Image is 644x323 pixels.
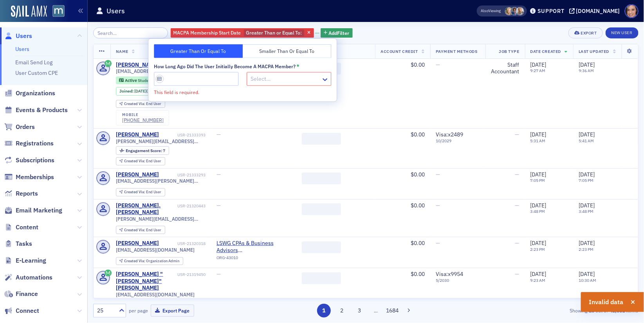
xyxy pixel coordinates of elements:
button: Upload attachment [37,257,43,263]
span: Users [16,32,32,40]
button: Export [568,27,603,38]
span: E-Learning [16,256,46,265]
time: 10:30 AM [579,278,596,283]
span: Add Filter [329,29,350,36]
span: Registrations [16,139,54,148]
a: E-Learning [4,256,46,265]
span: Account Credit [381,49,418,54]
strong: User Roles - Assigning Permissions to a Role and assigning a Role to a User. [32,34,114,57]
button: Greater Than or Equal To [154,44,243,58]
span: ‌ [302,172,341,184]
div: End User [124,190,161,194]
time: 3:48 PM [530,209,545,214]
div: Created Via: End User [116,100,165,108]
span: — [515,131,520,138]
div: Export [581,31,597,35]
div: Support [538,7,565,15]
div: Created Via: End User [116,157,165,165]
a: [PERSON_NAME].[PERSON_NAME] [116,202,176,216]
span: $0.00 [411,61,425,68]
a: New User [606,27,639,38]
span: Chris Dougherty [511,7,519,15]
button: [DOMAIN_NAME] [569,8,623,14]
a: [PERSON_NAME] "[PERSON_NAME]" [PERSON_NAME] [116,271,176,292]
span: $0.00 [411,202,425,209]
span: Subscriptions [16,156,54,165]
a: Users [15,45,29,53]
span: Automations [16,273,52,282]
span: — [515,202,520,209]
label: This field is required. [154,89,199,96]
a: Reports [4,189,38,198]
span: Student Member [138,78,169,83]
button: Gif picker [25,257,31,263]
span: $0.00 [411,270,425,278]
span: [DATE] [530,131,547,138]
a: View Homepage [47,5,65,18]
span: — [216,171,221,178]
button: go back [5,3,20,18]
div: Created Via: Organization Admin [116,257,183,265]
div: Created Via: End User [116,188,165,196]
span: Memberships [16,173,54,181]
span: Content [16,223,38,232]
a: [PERSON_NAME] [116,171,159,178]
img: Profile image for Aidan [22,4,35,17]
span: Created Via : [124,189,146,194]
button: 1684 [386,304,399,318]
a: [URL][DOMAIN_NAME] [13,141,74,147]
span: LSWG CPAs & Business Advisors (Frederick, MD) [216,240,291,254]
span: [PERSON_NAME][EMAIL_ADDRESS][PERSON_NAME][DOMAIN_NAME] [116,216,206,222]
div: USR-21320443 [177,203,206,209]
span: Created Via : [124,258,146,263]
span: Tasks [16,240,32,248]
span: Created Via : [124,158,146,163]
div: USR-21333293 [161,172,206,178]
a: User Custom CPE [15,69,58,76]
a: Memberships [4,173,54,181]
abbr: This field is required [296,64,299,69]
div: Also [481,8,489,13]
span: Name [116,49,128,54]
a: Connect [4,307,39,315]
div: End User [124,102,161,106]
span: Created Via : [124,101,146,106]
span: — [515,171,520,178]
div: ORG-43010 [216,255,291,263]
button: 3 [353,304,366,318]
span: More in the Help Center [54,71,128,78]
span: Orders [16,123,35,131]
span: [DATE] [530,202,547,209]
a: Orders [4,123,35,131]
a: SailAMX [11,5,47,18]
a: Email Marketing [4,206,62,215]
div: Staff Accountant [491,62,520,75]
span: [PERSON_NAME][EMAIL_ADDRESS][PERSON_NAME][DOMAIN_NAME] [116,138,206,144]
a: Events & Products [4,106,68,114]
span: — [216,270,221,278]
span: Last Updated [579,49,609,54]
a: Organizations [4,89,55,98]
img: Profile image for Operator [6,68,19,80]
span: — [436,202,440,209]
h1: Users [106,6,125,16]
span: ‌ [302,203,341,215]
a: [PHONE_NUMBER] [122,117,164,123]
div: Created Via: End User [116,226,165,234]
span: 10 / 2029 [436,138,480,143]
div: Organization Admin [124,259,179,263]
span: — [515,240,520,247]
span: — [216,131,221,138]
span: [DATE] [579,270,595,278]
div: [DOMAIN_NAME] [576,7,620,15]
a: [PERSON_NAME] [116,131,159,138]
span: Payment Methods [436,49,478,54]
button: Start recording [50,257,56,263]
a: Content [4,223,38,232]
div: Active: Active: Student Member [116,76,173,84]
a: Active Student Member [119,78,169,83]
span: Profile [625,4,639,18]
span: Viewing [481,8,501,14]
